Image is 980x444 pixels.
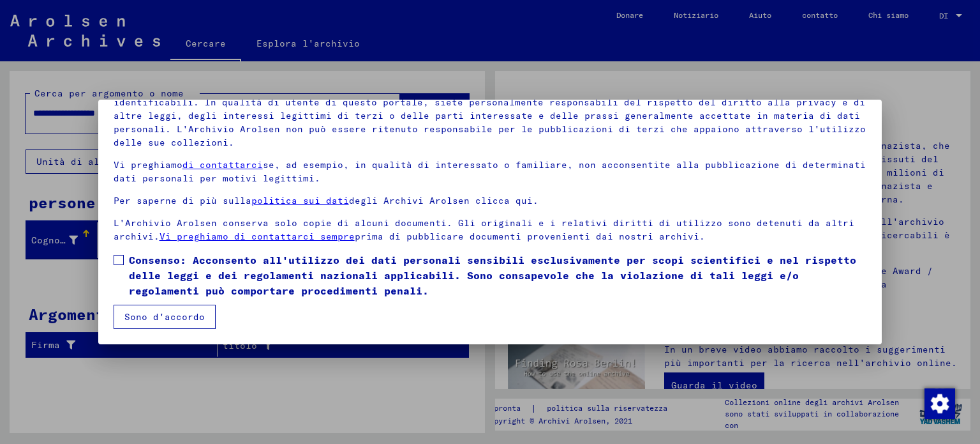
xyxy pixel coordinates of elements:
font: prima di pubblicare documenti provenienti dai nostri archivi. [355,231,705,242]
font: Sono d'accordo [124,311,205,323]
font: Per saperne di più sulla [114,195,251,206]
font: L'Archivio Arolsen conserva solo copie di alcuni documenti. Gli originali e i relativi diritti di... [114,217,854,242]
font: se, ad esempio, in qualità di interessato o familiare, non acconsentite alla pubblicazione di det... [114,159,866,184]
font: Vi preghiamo [114,159,182,171]
button: Sono d'accordo [114,305,216,329]
img: Modifica consenso [924,388,955,419]
a: Vi preghiamo di contattarci sempre [160,231,355,242]
div: Modifica consenso [924,388,954,418]
a: di contattarci [182,159,263,171]
font: Consenso: Acconsento all'utilizzo dei dati personali sensibili esclusivamente per scopi scientifi... [129,254,856,297]
font: degli Archivi Arolsen clicca qui. [349,195,538,206]
a: politica sui dati [251,195,349,206]
font: Si prega di notare che questo portale sulla persecuzione nazista contiene dati sensibili relativi... [114,83,866,148]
